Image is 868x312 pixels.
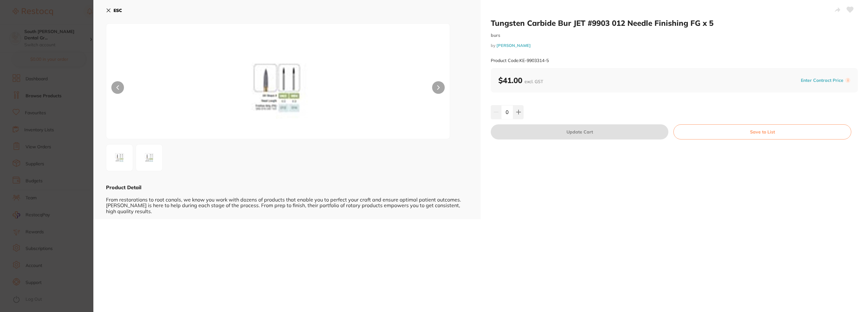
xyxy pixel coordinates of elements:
button: Enter Contract Price [799,77,845,83]
b: Product Detail [106,184,141,190]
img: MTQtNS5qcGc [108,146,131,169]
div: From restorations to root canals, we know you work with dozens of products that enable you to per... [106,191,468,214]
button: Update Cart [491,124,668,139]
button: Save to List [673,124,851,139]
button: ESC [106,5,122,16]
span: excl. GST [525,79,543,84]
b: $41.00 [498,76,543,85]
img: MTQtNS5qcGc [175,39,381,139]
small: burs [491,33,858,38]
img: MTQtNV8yLmpwZw [138,146,161,169]
b: ESC [114,8,122,13]
h2: Tungsten Carbide Bur JET #9903 012 Needle Finishing FG x 5 [491,18,858,28]
a: [PERSON_NAME] [496,43,531,48]
label: i [845,78,850,83]
small: Product Code: KE-9903314-5 [491,58,549,63]
small: by [491,43,858,48]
